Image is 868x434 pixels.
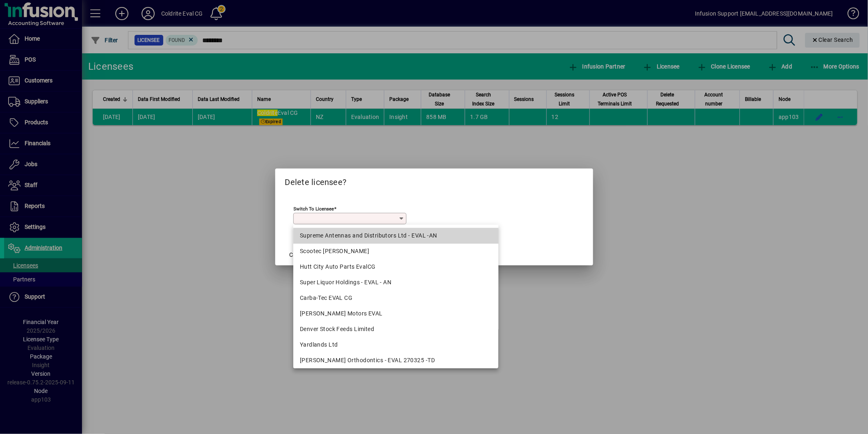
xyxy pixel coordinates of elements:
div: Hutt City Auto Parts EvalCG [300,263,492,271]
mat-option: John Edwards Motors EVAL [293,306,498,322]
mat-option: Hutt City Auto Parts EvalCG [293,259,498,275]
div: Supreme Antennas and Distributors Ltd - EVAL -AN [300,231,492,240]
div: Scootec [PERSON_NAME] [300,247,492,256]
mat-option: Carba-Tec EVAL CG [293,290,498,306]
mat-option: Denver Stock Feeds Limited [293,322,498,337]
div: Super Liquor Holdings - EVAL - AN [300,278,492,287]
mat-option: Yardlands Ltd [293,337,498,353]
div: Yardlands Ltd [300,340,492,349]
span: Cancel [290,251,307,259]
mat-option: Supreme Antennas and Distributors Ltd - EVAL -AN [293,228,498,244]
div: Carba-Tec EVAL CG [300,294,492,302]
mat-option: Arthur Hall Orthodontics - EVAL 270325 -TD [293,353,498,368]
div: Denver Stock Feeds Limited [300,325,492,333]
mat-option: Super Liquor Holdings - EVAL - AN [293,275,498,290]
div: [PERSON_NAME] Motors EVAL [300,309,492,318]
div: [PERSON_NAME] Orthodontics - EVAL 270325 -TD [300,356,492,365]
mat-label: Switch to licensee [294,206,334,212]
mat-option: Scootec Eval Cg [293,244,498,259]
h2: Delete licensee? [275,169,593,192]
button: Cancel [285,247,311,262]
